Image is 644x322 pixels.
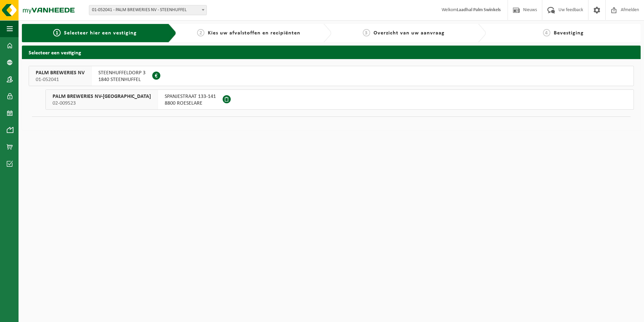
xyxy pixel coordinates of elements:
h2: Selecteer een vestiging [22,46,641,59]
button: PALM BREWERIES NV-[GEOGRAPHIC_DATA] 02-009523 SPANJESTRAAT 133-1418800 ROESELARE [45,89,634,110]
button: PALM BREWERIES NV 01-052041 STEENHUFFELDORP 31840 STEENHUFFEL [29,66,634,86]
span: 01-052041 - PALM BREWERIES NV - STEENHUFFEL [89,5,206,15]
span: 4 [543,29,550,36]
span: Kies uw afvalstoffen en recipiënten [208,30,300,36]
span: Bevestiging [554,30,584,36]
span: Overzicht van uw aanvraag [374,30,445,36]
span: 1840 STEENHUFFEL [98,76,146,83]
span: STEENHUFFELDORP 3 [98,70,146,76]
span: 01-052041 [36,76,85,83]
span: PALM BREWERIES NV-[GEOGRAPHIC_DATA] [53,93,151,100]
strong: Laadhal Palm Swinkels [457,7,501,12]
span: 2 [197,29,204,36]
span: 3 [363,29,370,36]
span: 01-052041 - PALM BREWERIES NV - STEENHUFFEL [89,5,207,15]
span: 02-009523 [53,100,151,107]
span: SPANJESTRAAT 133-141 [165,93,216,100]
span: Selecteer hier een vestiging [64,30,137,36]
span: PALM BREWERIES NV [36,70,85,76]
span: 1 [53,29,61,36]
span: 8800 ROESELARE [165,100,216,107]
